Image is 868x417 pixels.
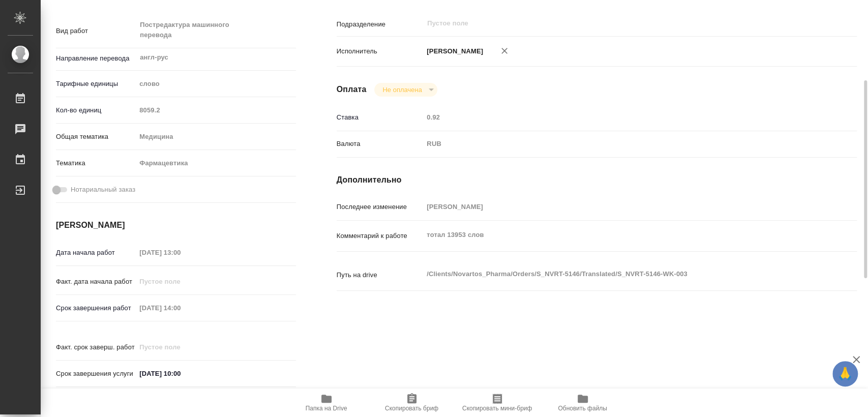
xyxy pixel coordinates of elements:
div: Медицина [136,128,295,145]
div: Не оплачена [374,83,437,97]
button: Удалить исполнителя [493,40,516,62]
h4: Оплата [337,83,367,96]
input: Пустое поле [423,110,813,125]
input: Пустое поле [136,103,295,117]
span: Нотариальный заказ [71,185,135,195]
p: Дата начала работ [56,248,136,258]
p: Срок завершения работ [56,303,136,313]
p: Валюта [337,139,424,149]
input: Пустое поле [423,199,813,214]
span: Скопировать бриф [385,405,438,412]
p: Подразделение [337,19,424,29]
p: Исполнитель [337,46,424,56]
button: Папка на Drive [284,389,369,417]
button: Обновить файлы [540,389,625,417]
p: [PERSON_NAME] [423,46,483,56]
button: Скопировать бриф [369,389,455,417]
span: 🙏 [836,363,854,384]
p: Направление перевода [56,53,136,64]
button: 🙏 [832,361,858,386]
p: Комментарий к работе [337,231,424,241]
input: Пустое поле [426,17,789,29]
p: Путь на drive [337,270,424,280]
div: Фармацевтика [136,155,295,172]
span: Обновить файлы [558,405,607,412]
button: Не оплачена [379,85,425,94]
button: Скопировать мини-бриф [455,389,540,417]
p: Кол-во единиц [56,105,136,115]
div: RUB [423,135,813,153]
p: Общая тематика [56,132,136,142]
p: Факт. срок заверш. работ [56,342,136,352]
span: Папка на Drive [306,405,347,412]
p: Факт. дата начала работ [56,277,136,287]
p: Тематика [56,158,136,168]
p: Срок завершения услуги [56,369,136,379]
p: Тарифные единицы [56,79,136,89]
p: Вид работ [56,26,136,36]
textarea: тотал 13953 слов [423,226,813,244]
p: Ставка [337,112,424,123]
div: слово [136,75,295,93]
textarea: /Clients/Novartos_Pharma/Orders/S_NVRT-5146/Translated/S_NVRT-5146-WK-003 [423,265,813,283]
input: Пустое поле [136,274,225,289]
h4: Дополнительно [337,174,857,186]
span: Скопировать мини-бриф [462,405,532,412]
input: ✎ Введи что-нибудь [136,366,225,381]
h4: [PERSON_NAME] [56,219,296,231]
p: Последнее изменение [337,202,424,212]
input: Пустое поле [136,301,225,315]
input: Пустое поле [136,245,225,260]
input: Пустое поле [136,340,225,354]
